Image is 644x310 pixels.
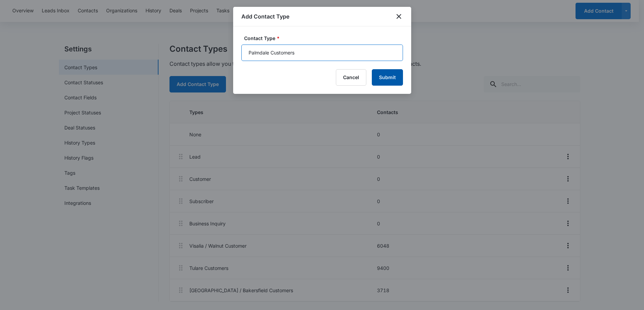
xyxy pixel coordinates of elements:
button: Cancel [336,69,366,86]
h1: Add Contact Type [241,12,289,21]
input: Contact Type [241,45,403,61]
button: close [395,12,403,21]
label: Contact Type [244,35,406,42]
button: Submit [372,69,403,86]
